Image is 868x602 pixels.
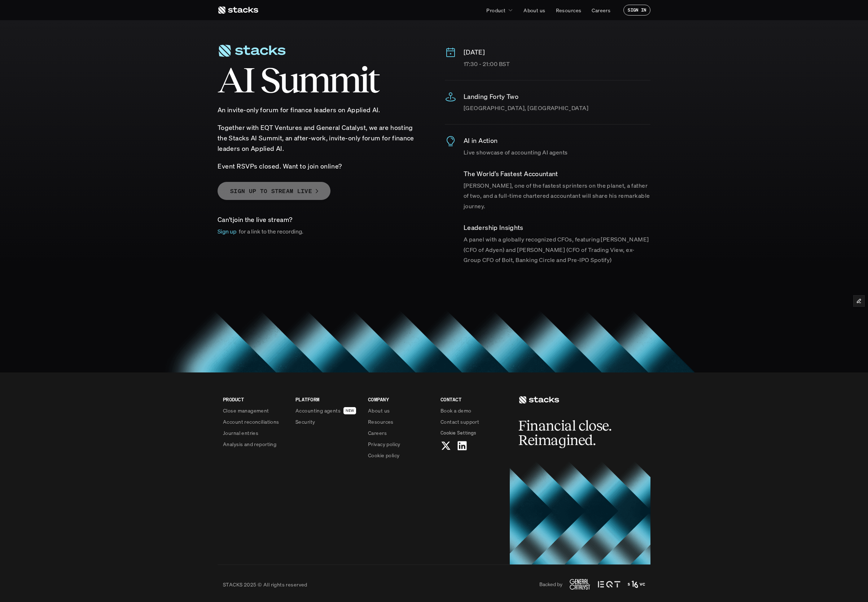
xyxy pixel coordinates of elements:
[295,407,341,414] p: Accounting agents
[295,396,359,403] p: PLATFORM
[298,64,329,96] span: m
[440,429,476,437] button: Cookie Trigger
[223,407,287,414] a: Close management
[464,222,650,233] p: ​Leadership Insights
[243,64,254,96] span: I
[464,91,650,102] p: Landing Forty Two
[218,226,237,237] p: Sign up
[518,419,627,448] h2: Financial close. Reimagined.
[486,6,505,14] p: Product
[368,440,432,448] a: Privacy policy
[218,105,423,115] p: An invite-only forum for finance leaders on Applied AI.
[464,59,650,69] p: 17:30 - 21:00 BST
[223,407,269,414] p: Close management
[279,64,298,96] span: u
[587,4,615,17] a: Careers
[368,418,432,426] a: Resources
[239,226,303,237] p: for a link to the recording.
[223,418,279,426] p: Account reconciliations
[368,429,432,437] a: Careers
[218,214,423,225] p: join the live stream?
[592,6,610,14] p: Careers
[440,407,504,414] a: Book a demo
[260,64,279,96] span: S
[368,407,390,414] p: About us
[464,103,650,113] p: [GEOGRAPHIC_DATA], [GEOGRAPHIC_DATA]
[368,407,432,414] a: About us
[464,135,650,146] p: AI in Action
[223,396,287,403] p: PRODUCT
[464,47,650,57] p: [DATE]
[464,147,650,158] p: Live showcase of accounting AI agents
[368,429,387,437] p: Careers
[223,429,287,437] a: Journal entries
[440,418,479,426] p: Contact support
[329,64,359,96] span: m
[223,440,276,448] p: Analysis and reporting
[223,429,258,437] p: Journal entries
[539,581,562,588] p: Backed by
[556,6,582,14] p: Resources
[218,64,243,96] span: A
[359,64,368,96] span: i
[346,409,354,413] h2: NEW
[368,396,432,403] p: COMPANY
[519,4,549,17] a: About us
[440,418,504,426] a: Contact support
[628,8,646,13] p: SIGN IN
[552,4,586,17] a: Resources
[440,396,504,403] p: CONTACT
[223,418,287,426] a: Account reconciliations
[295,418,359,426] a: Security
[464,169,650,179] p: ​The World’s Fastest Accountant
[440,407,472,414] p: Book a demo
[368,418,394,426] p: Resources
[295,407,359,414] a: Accounting agentsNEW
[218,161,423,171] p: Event RSVPs closed. Want to join online?
[368,64,378,96] span: t
[368,440,400,448] p: Privacy policy
[295,418,315,426] p: Security
[230,186,312,196] p: SIGN UP TO STREAM LIVE
[368,451,399,459] p: Cookie policy
[464,234,650,265] p: A panel with a globally recognized CFOs, featuring [PERSON_NAME] (CFO of Adyen) and [PERSON_NAME]...
[218,215,233,224] span: Can't
[523,6,545,14] p: About us
[440,429,476,437] span: Cookie Settings
[368,451,432,459] a: Cookie policy
[464,180,650,211] p: [PERSON_NAME], one of the fastest sprinters on the planet, a father of two, and a full-time chart...
[854,296,864,306] button: Edit Framer Content
[218,122,423,153] p: ​Together with EQT Ventures and General Catalyst, we are hosting the Stacks AI Summit, an after-w...
[623,5,650,16] a: SIGN IN
[223,581,307,588] p: STACKS 2025 © All rights reserved
[223,440,287,448] a: Analysis and reporting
